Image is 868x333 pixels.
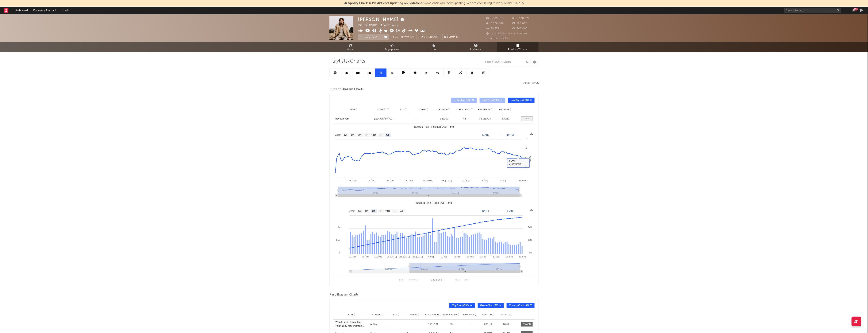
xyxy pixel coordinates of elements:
button: Country Chart(92) [507,303,535,308]
span: 748,000 [513,27,528,30]
div: [GEOGRAPHIC_DATA] [374,117,393,121]
div: 43 [455,117,474,121]
div: [DATE] [480,322,496,326]
text: YTD [371,134,376,136]
span: Population [478,108,490,111]
text: All [386,134,389,136]
text: 1w [344,134,347,136]
div: [PERSON_NAME] [358,16,405,22]
a: Discovery Assistant [30,7,59,14]
span: Population [463,314,475,316]
button: Genre Chart(39) [478,303,504,308]
input: Search Playlists/Charts [483,58,531,66]
span: City [393,314,398,316]
text: → [501,210,503,212]
text: 28. [DATE] [413,256,423,258]
button: Genre Chart(2) [480,98,505,103]
span: Playlists/Charts [329,59,365,64]
div: Backup Plan [335,117,372,121]
text: 25. Aug [467,256,474,258]
div: 99 + [854,8,858,10]
span: 726,000 [513,22,528,25]
button: 99+ [852,9,855,12]
span: Name [348,314,353,316]
em: Off [410,36,415,38]
span: Peak Position [443,314,457,316]
text: 21. [DATE] [400,256,410,258]
button: Edit [421,29,427,33]
span: Genre [410,314,417,316]
text: 30. Jun [362,256,369,258]
text: Position [529,155,532,163]
span: Music [347,47,354,52]
span: 2,038,824 [513,17,530,20]
text: 8. Sep [493,256,499,258]
span: Country [373,314,382,316]
span: 1,989,136 [486,17,503,20]
text: [DATE] [507,210,514,212]
span: 59,339 [486,27,499,30]
div: Won't Back Down (feat. YoungBoy Never Broke Again) [335,320,368,328]
text: 1y [394,210,396,213]
span: Audience [470,47,482,52]
span: of [438,279,440,281]
span: Past Shazam Charts [329,292,359,297]
text: 160k [528,239,532,241]
button: Export CSV [523,82,539,84]
text: 8. Sep [500,179,506,182]
text: 14. [DATE] [387,256,397,258]
text: All [400,210,403,213]
span: : Some charts are now updating. We are continuing to work on the issue [348,2,520,5]
text: 3m [372,210,375,213]
text: → [500,134,503,136]
div: 184 / 200 [425,322,441,326]
span: Added On [499,108,509,111]
span: Benchmark [424,35,438,40]
text: 7. [DATE] [374,256,383,258]
span: 14,145,273 Monthly Listeners [486,33,528,35]
text: 0 [526,137,527,139]
span: Jump Score: 74.2 [486,37,509,40]
text: 80k [529,252,532,254]
div: 1 1 1 [426,278,447,282]
text: [DATE] [482,210,489,212]
div: 35,151,728 [476,117,494,121]
a: Music [329,42,371,52]
text: 3m [358,134,361,136]
button: Last [464,279,469,281]
text: YTD [385,210,390,213]
span: Engagement [385,47,400,52]
text: 28. [DATE] [442,179,452,182]
text: 19. May [349,179,357,182]
text: 1. Sep [480,256,486,258]
text: 15. Sep [506,256,513,258]
svg: Backup Plan - Tags Over Time [333,200,534,276]
button: City Chart(598) [449,303,475,308]
button: Tracking [358,34,382,40]
text: 1m [365,210,368,213]
span: Country [378,108,387,111]
span: Peak Position [457,108,471,111]
text: 1m [351,134,354,136]
span: Exit Position [425,314,439,316]
div: 96 / 200 [435,117,454,121]
input: Search for artists [784,8,841,13]
span: Current Shazam Charts [329,87,364,92]
span: Genre Chart ( 39 ) [480,304,498,307]
text: 25. Aug [481,179,488,182]
span: 3,500,000 [486,22,504,25]
text: 18. Aug [453,256,460,258]
text: 11. Aug [440,256,447,258]
a: Live [413,42,455,52]
text: [DATE] [507,134,514,136]
span: Country Chart ( 1 ) [511,99,529,101]
button: Next [455,279,460,281]
div: [DATE] [498,322,515,326]
text: 3k [338,226,340,228]
text: Zoom [349,210,355,213]
span: City Chart ( 598 ) [452,304,469,307]
text: 4. Aug [428,256,434,258]
text: 1y [379,134,382,136]
text: 22. Sep [519,256,526,258]
span: to [433,279,436,281]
